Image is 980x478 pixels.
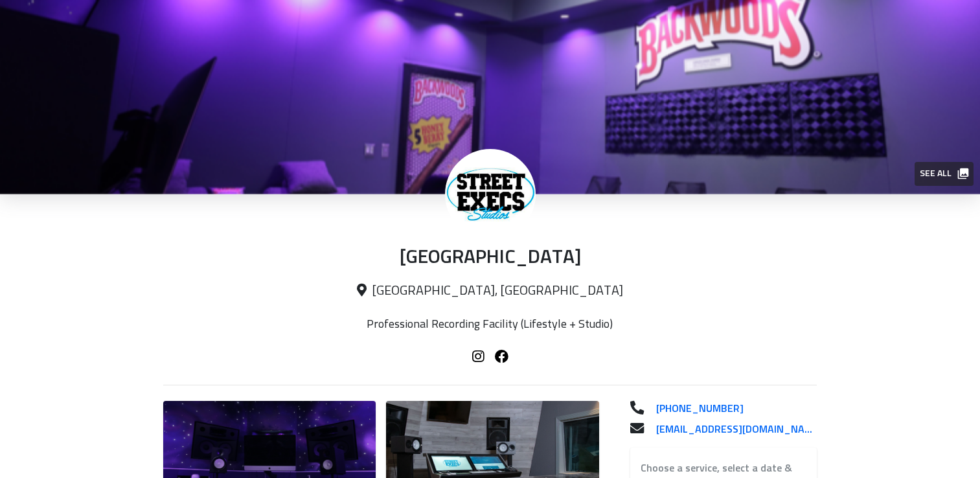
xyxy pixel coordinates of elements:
button: See all [915,162,974,186]
p: Professional Recording Facility (Lifestyle + Studio) [326,317,653,332]
img: Street Exec Studios [445,149,536,240]
a: [EMAIL_ADDRESS][DOMAIN_NAME] [646,422,817,437]
a: [PHONE_NUMBER] [646,401,817,416]
span: See all [920,166,967,182]
p: [GEOGRAPHIC_DATA], [GEOGRAPHIC_DATA] [163,283,817,299]
p: [GEOGRAPHIC_DATA] [163,246,817,270]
